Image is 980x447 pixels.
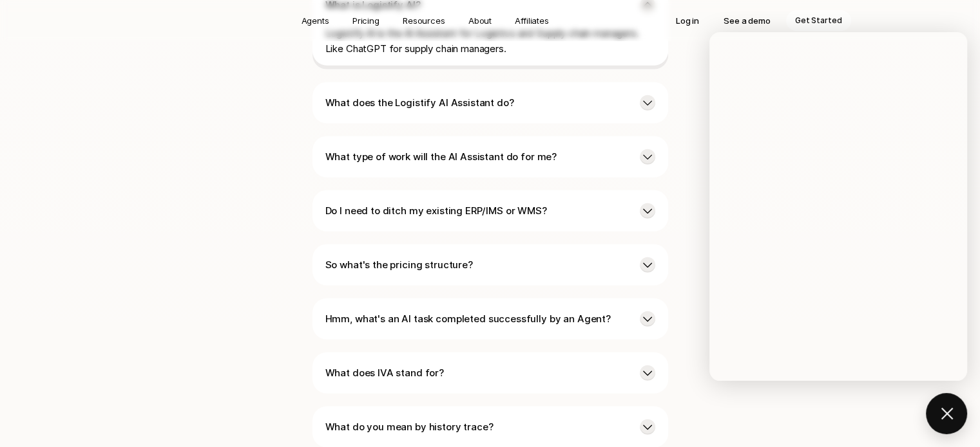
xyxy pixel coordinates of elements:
[325,419,629,435] p: What do you mean by history trace?
[395,10,453,31] a: Resources
[325,203,629,219] p: Do I need to ditch my existing ERP/IMS or WMS?
[507,10,557,31] a: Affiliates
[795,14,842,27] p: Get Started
[403,14,445,27] p: Resources
[325,365,629,381] p: What does IVA stand for?
[461,10,499,31] a: About
[676,14,699,27] p: Log in
[325,311,629,327] p: Hmm, what's an AI task completed successfully by an Agent?
[515,14,549,27] p: Affiliates
[715,10,780,31] a: See a demo
[325,149,629,165] p: What type of work will the AI Assistant do for me?
[724,14,771,27] p: See a demo
[325,257,629,273] p: So what's the pricing structure?
[302,14,329,27] p: Agents
[325,26,655,57] p: Logistify AI is the AI Assistant for Logistics and Supply chain managers. Like ChatGPT for supply...
[352,14,380,27] p: Pricing
[667,10,708,31] a: Log in
[345,10,387,31] a: Pricing
[468,14,492,27] p: About
[294,10,337,31] a: Agents
[325,95,629,111] p: What does the Logistify AI Assistant do?
[786,10,851,31] a: Get Started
